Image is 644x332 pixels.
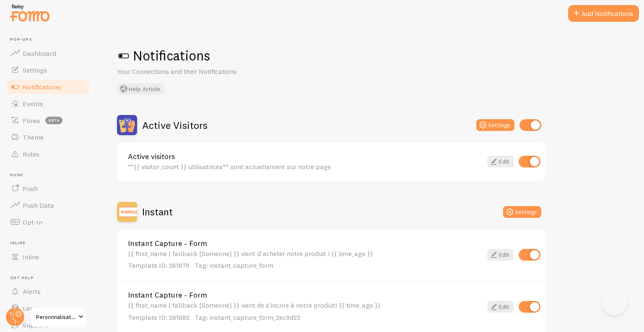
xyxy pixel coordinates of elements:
[5,146,91,162] a: Rules
[23,116,40,125] span: Flows
[5,248,91,265] a: Inline
[142,205,173,218] h2: Instant
[45,117,62,124] span: beta
[503,206,541,218] button: Settings
[487,156,514,167] a: Edit
[23,287,41,295] span: Alerts
[23,201,54,209] span: Push Data
[128,163,482,170] div: **{{ visitor_count }} utilisatrices** sont actuellement sur notre page
[128,301,482,322] div: {{ first_name | fallback [Someone] }} vient de s'incrire à notre produit! {{ time_ago }}
[23,304,40,312] span: Learn
[23,83,61,91] span: Notifications
[476,119,514,131] button: Settings
[5,197,91,214] a: Push Data
[23,49,56,58] span: Dashboard
[128,291,482,299] a: Instant Capture - Form
[5,78,91,95] a: Notifications
[117,202,137,222] img: Instant
[23,66,47,74] span: Settings
[117,67,318,76] p: Your Connections and their Notifications
[23,184,38,193] span: Push
[5,62,91,78] a: Settings
[10,275,91,281] span: Get Help
[23,150,39,158] span: Rules
[5,112,91,129] a: Flows beta
[117,47,624,64] h1: Notifications
[5,95,91,112] a: Events
[23,133,44,141] span: Theme
[117,83,164,95] button: Help Article
[128,261,190,269] span: Template ID: 261679
[5,283,91,300] a: Alerts
[9,2,51,24] img: fomo-relay-logo-orange.svg
[142,119,208,132] h2: Active Visitors
[602,290,627,315] iframe: Help Scout Beacon - Open
[5,129,91,146] a: Theme
[10,37,91,42] span: Pop-ups
[195,261,273,269] span: Tag: instant_capture_form
[117,115,137,135] img: Active Visitors
[5,214,91,230] a: Opt-In
[5,300,91,316] a: Learn
[36,312,76,322] span: Personnalisationacademie
[128,313,190,322] span: Template ID: 261682
[128,240,482,247] a: Instant Capture - Form
[10,173,91,178] span: Push
[5,45,91,62] a: Dashboard
[23,253,39,261] span: Inline
[487,249,514,261] a: Edit
[128,153,482,160] a: Active visitors
[128,250,482,270] div: {{ first_name | fallback [Someone] }} vient d'acheter notre produit ! {{ time_ago }}
[10,241,91,246] span: Inline
[23,99,43,108] span: Events
[30,307,87,327] a: Personnalisationacademie
[195,313,300,322] span: Tag: instant_capture_form_2ec9d23
[23,218,42,226] span: Opt-In
[5,180,91,197] a: Push
[487,301,514,313] a: Edit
